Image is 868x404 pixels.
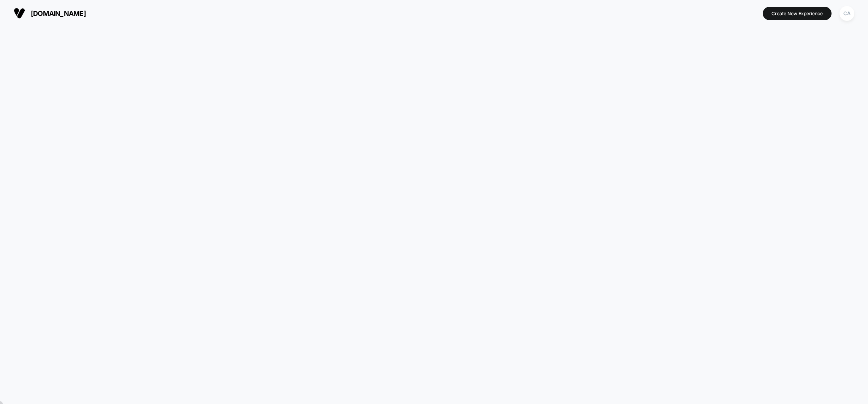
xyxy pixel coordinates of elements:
img: Visually logo [14,8,25,19]
div: CA [839,6,854,21]
button: Create New Experience [763,7,832,20]
span: [DOMAIN_NAME] [31,9,86,17]
button: CA [837,6,857,21]
button: [DOMAIN_NAME] [11,7,88,19]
